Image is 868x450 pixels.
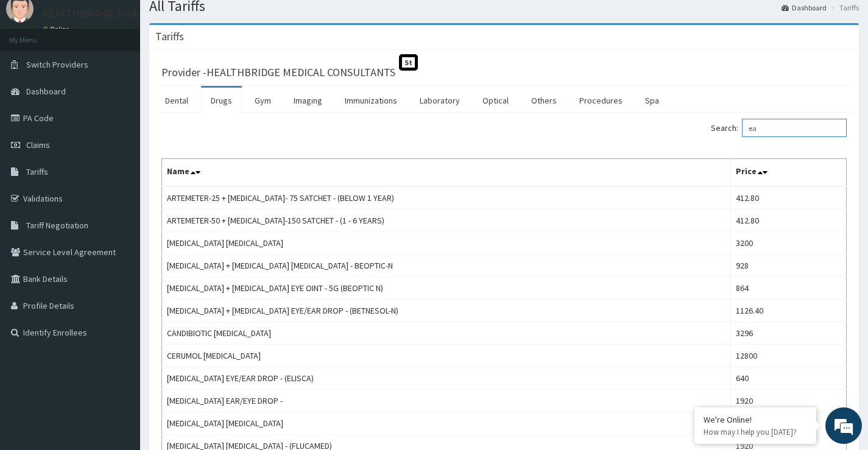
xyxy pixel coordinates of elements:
[730,232,846,255] td: 3200
[399,54,418,71] span: St
[828,2,859,13] li: Tariffs
[162,232,731,255] td: [MEDICAL_DATA] [MEDICAL_DATA]
[635,88,669,113] a: Spa
[730,390,846,412] td: 1920
[730,322,846,345] td: 3296
[704,427,807,437] p: How may I help you today?
[335,88,407,113] a: Immunizations
[162,367,731,390] td: [MEDICAL_DATA] EYE/EAR DROP - (ELISCA)
[570,88,632,113] a: Procedures
[23,61,49,91] img: d_794563401_company_1708531726252_794563401
[26,220,88,231] span: Tariff Negotiation
[284,88,332,113] a: Imaging
[730,186,846,209] td: 412.80
[155,88,198,113] a: Dental
[43,25,72,33] a: Online
[473,88,518,113] a: Optical
[162,255,731,277] td: [MEDICAL_DATA] + [MEDICAL_DATA] [MEDICAL_DATA] - BEOPTIC-N
[162,159,731,187] th: Name
[63,68,205,84] div: Chat with us now
[782,2,827,13] a: Dashboard
[730,277,846,300] td: 864
[162,322,731,345] td: CANDIBIOTIC [MEDICAL_DATA]
[742,119,847,137] input: Search:
[730,367,846,390] td: 640
[71,142,168,265] span: We're online!
[162,186,731,209] td: ARTEMETER-25 + [MEDICAL_DATA]- 75 SATCHET - (BELOW 1 YEAR)
[730,255,846,277] td: 928
[201,88,242,113] a: Drugs
[245,88,281,113] a: Gym
[155,31,184,42] h3: Tariffs
[43,8,213,19] p: HEALTHBRIDGE Medical consultants
[6,311,232,354] textarea: Type your message and hit 'Enter'
[162,300,731,322] td: [MEDICAL_DATA] + [MEDICAL_DATA] EYE/EAR DROP - (BETNESOL-N)
[200,6,229,35] div: Minimize live chat window
[730,159,846,187] th: Price
[26,86,66,97] span: Dashboard
[711,119,847,137] label: Search:
[162,345,731,367] td: CERUMOL [MEDICAL_DATA]
[730,209,846,232] td: 412.80
[730,300,846,322] td: 1126.40
[26,59,88,70] span: Switch Providers
[162,209,731,232] td: ARTEMETER-50 + [MEDICAL_DATA]-150 SATCHET - (1 - 6 YEARS)
[26,139,50,150] span: Claims
[161,67,395,78] h3: Provider - HEALTHBRIDGE MEDICAL CONSULTANTS
[162,412,731,435] td: [MEDICAL_DATA] [MEDICAL_DATA]
[26,166,48,177] span: Tariffs
[730,345,846,367] td: 12800
[162,277,731,300] td: [MEDICAL_DATA] + [MEDICAL_DATA] EYE OINT - 5G (BEOPTIC N)
[704,414,807,425] div: We're Online!
[162,390,731,412] td: [MEDICAL_DATA] EAR/EYE DROP -
[521,88,566,113] a: Others
[410,88,470,113] a: Laboratory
